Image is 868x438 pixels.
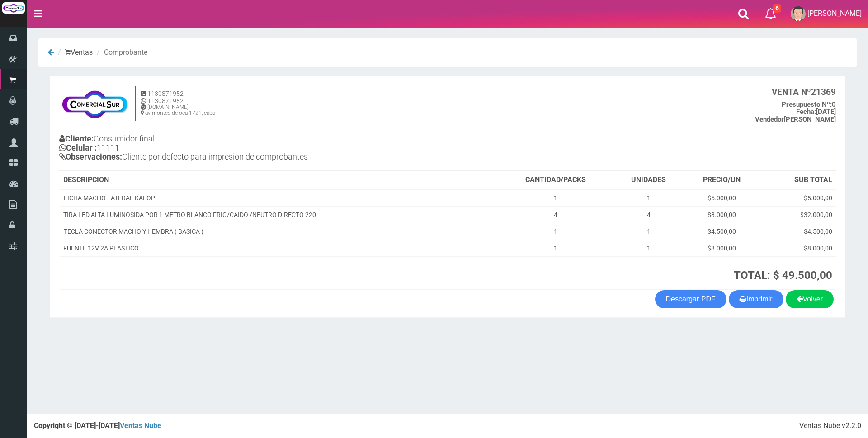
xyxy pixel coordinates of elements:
[799,421,861,431] div: Ventas Nube v2.2.0
[499,189,613,207] td: 1
[2,2,25,14] img: Logo grande
[60,206,499,223] td: TIRA LED ALTA LUMINOSIDA POR 1 METRO BLANCO FRIO/CAIDO /NEUTRO DIRECTO 220
[786,290,834,308] a: Volver
[120,421,161,430] a: Ventas Nube
[773,4,781,13] span: 6
[791,6,806,21] img: User Image
[755,115,836,123] b: [PERSON_NAME]
[60,223,499,240] td: TECLA CONECTOR MACHO Y HEMBRA ( BASICA )
[759,189,836,207] td: $5.000,00
[759,223,836,240] td: $4.500,00
[141,104,215,116] h6: [DOMAIN_NAME] av montes de oca 1721, caba
[59,143,97,152] b: Celular :
[796,108,816,116] strong: Fecha:
[34,421,161,430] strong: Copyright © [DATE]-[DATE]
[613,171,684,189] th: UNIDADES
[759,206,836,223] td: $32.000,00
[60,171,499,189] th: DESCRIPCION
[613,240,684,256] td: 1
[59,85,130,122] img: f695dc5f3a855ddc19300c990e0c55a2.jpg
[734,269,832,282] strong: TOTAL: $ 49.500,00
[60,189,499,207] td: FICHA MACHO LATERAL KALOP
[684,240,759,256] td: $8.000,00
[782,100,836,108] b: 0
[755,115,784,123] strong: Vendedor
[759,240,836,256] td: $8.000,00
[807,9,862,18] span: [PERSON_NAME]
[729,290,783,308] button: Imprimir
[684,206,759,223] td: $8.000,00
[499,223,613,240] td: 1
[684,189,759,207] td: $5.000,00
[499,206,613,223] td: 4
[499,240,613,256] td: 1
[60,240,499,256] td: FUENTE 12V 2A PLASTICO
[59,132,448,165] h4: Consumidor final 11111 Cliente por defecto para impresion de comprobantes
[56,47,93,58] li: Ventas
[499,171,613,189] th: CANTIDAD/PACKS
[684,171,759,189] th: PRECIO/UN
[613,223,684,240] td: 1
[782,100,832,108] strong: Presupuesto Nº:
[772,87,811,97] strong: VENTA Nº
[141,90,215,104] h5: 1130871952 1130871952
[59,134,94,143] b: Cliente:
[655,290,726,308] a: Descargar PDF
[613,189,684,207] td: 1
[772,87,836,97] b: 21369
[759,171,836,189] th: SUB TOTAL
[94,47,147,58] li: Comprobante
[59,152,122,161] b: Observaciones:
[684,223,759,240] td: $4.500,00
[613,206,684,223] td: 4
[796,108,836,116] b: [DATE]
